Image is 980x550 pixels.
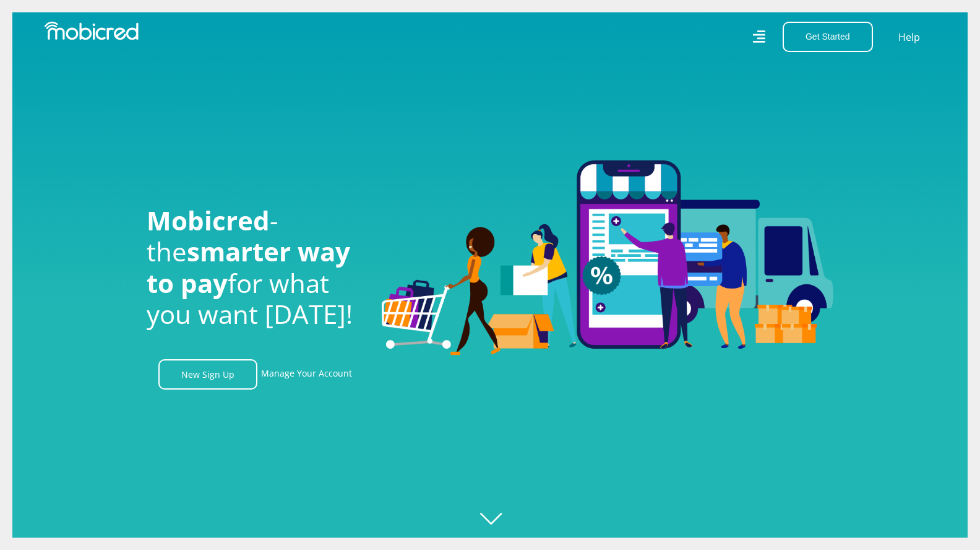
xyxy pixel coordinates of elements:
[147,203,270,238] span: Mobicred
[147,205,363,330] h1: - the for what you want [DATE]!
[783,22,873,52] button: Get Started
[158,359,257,390] a: New Sign Up
[45,22,139,40] img: Mobicred
[382,160,833,356] img: Welcome to Mobicred
[147,234,350,300] span: smarter way to pay
[898,29,921,45] a: Help
[261,359,352,390] a: Manage Your Account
